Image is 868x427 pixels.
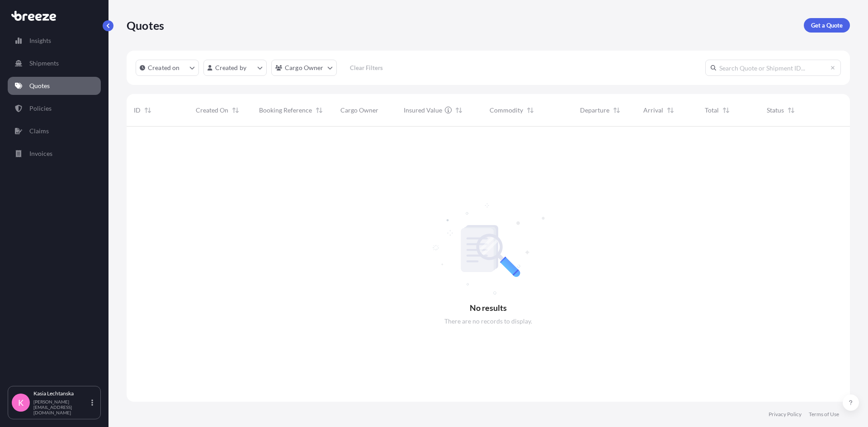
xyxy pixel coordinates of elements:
button: Clear Filters [341,61,392,75]
button: createdOn Filter options [136,60,199,76]
p: Claims [29,127,49,136]
button: Sort [453,105,464,116]
button: createdBy Filter options [203,60,267,76]
p: Get a Quote [811,21,843,30]
span: ID [134,106,141,115]
input: Search Quote or Shipment ID... [705,60,841,76]
span: Booking Reference [259,106,312,115]
span: Insured Value [404,106,442,115]
span: Cargo Owner [340,106,378,115]
button: Sort [786,105,797,116]
button: Sort [525,105,536,116]
a: Policies [8,99,101,117]
a: Claims [8,122,101,140]
p: Invoices [29,149,52,158]
p: Created on [148,63,180,72]
p: Quotes [127,18,164,33]
button: Sort [314,105,325,116]
a: Shipments [8,54,101,72]
button: Sort [665,105,676,116]
span: Total [705,106,719,115]
button: cargoOwner Filter options [271,60,337,76]
p: [PERSON_NAME][EMAIL_ADDRESS][DOMAIN_NAME] [33,399,90,415]
p: Quotes [29,81,50,90]
p: Insights [29,36,51,45]
span: Status [767,106,784,115]
button: Sort [230,105,241,116]
span: K [18,398,24,407]
span: Departure [580,106,609,115]
button: Sort [142,105,153,116]
a: Invoices [8,145,101,163]
p: Created by [215,63,247,72]
button: Sort [721,105,731,116]
span: Arrival [643,106,663,115]
p: Cargo Owner [285,63,324,72]
p: Policies [29,104,52,113]
a: Insights [8,32,101,50]
button: Sort [611,105,622,116]
p: Shipments [29,59,59,68]
span: Created On [196,106,228,115]
a: Privacy Policy [769,411,802,418]
p: Kasia Lechtanska [33,390,90,397]
p: Clear Filters [350,63,383,72]
span: Commodity [490,106,523,115]
a: Quotes [8,77,101,95]
a: Get a Quote [804,18,850,33]
a: Terms of Use [809,411,839,418]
